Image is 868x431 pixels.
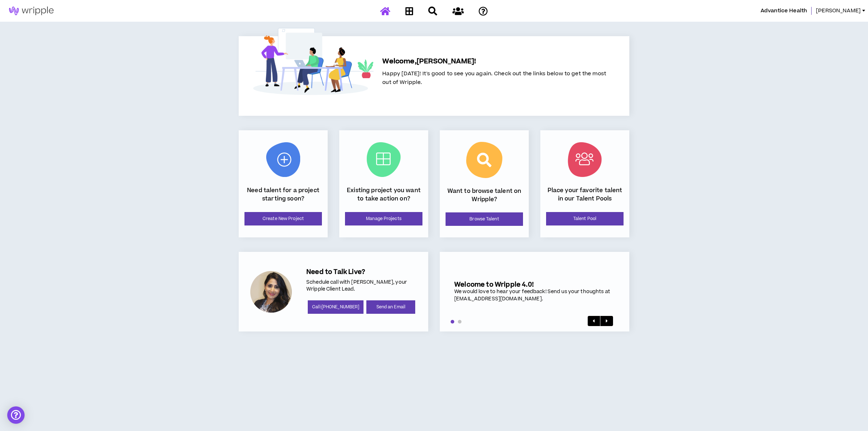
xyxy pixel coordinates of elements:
[250,271,292,313] div: Kiran B.
[568,142,602,177] img: Talent Pool
[546,212,624,225] a: Talent Pool
[244,186,322,203] p: Need talent for a project starting soon?
[308,300,363,314] a: Call:[PHONE_NUMBER]
[7,406,25,424] div: Open Intercom Messenger
[306,268,417,276] h5: Need to Talk Live?
[345,186,422,203] p: Existing project you want to take action on?
[446,212,523,226] a: Browse Talent
[345,212,422,225] a: Manage Projects
[266,142,300,177] img: New Project
[454,288,615,303] div: We would love to hear your feedback! Send us your thoughts at [EMAIL_ADDRESS][DOMAIN_NAME].
[382,70,606,86] span: Happy [DATE]! It's good to see you again. Check out the links below to get the most out of Wripple.
[306,279,417,293] p: Schedule call with [PERSON_NAME], your Wripple Client Lead.
[761,7,807,15] span: Advantice Health
[366,300,415,314] a: Send an Email
[244,212,322,225] a: Create New Project
[546,186,624,203] p: Place your favorite talent in our Talent Pools
[816,7,861,15] span: [PERSON_NAME]
[454,281,615,288] h5: Welcome to Wripple 4.0!
[382,56,606,67] h5: Welcome, [PERSON_NAME] !
[446,187,523,203] p: Want to browse talent on Wripple?
[367,142,401,177] img: Current Projects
